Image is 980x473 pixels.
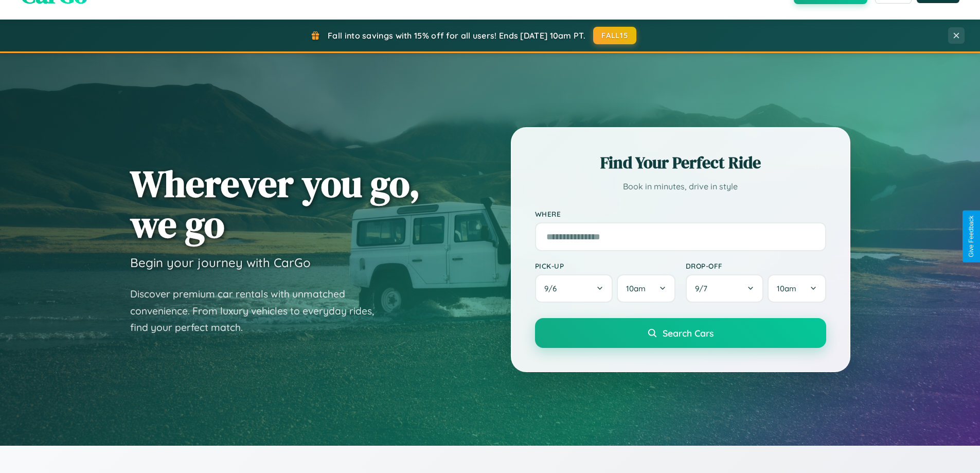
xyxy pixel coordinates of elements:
p: Discover premium car rentals with unmatched convenience. From luxury vehicles to everyday rides, ... [130,286,387,336]
button: Search Cars [535,318,826,348]
label: Pick-up [535,261,675,270]
p: Book in minutes, drive in style [535,179,826,194]
label: Drop-off [686,261,826,270]
span: Fall into savings with 15% off for all users! Ends [DATE] 10am PT. [328,30,585,41]
span: 10am [626,284,646,293]
button: 9/7 [686,274,764,303]
h1: Wherever you go, we go [130,163,420,244]
h2: Find Your Perfect Ride [535,151,826,174]
button: 9/6 [535,274,613,303]
label: Where [535,209,826,218]
span: 10am [777,284,796,293]
span: 9 / 7 [695,284,712,293]
button: 10am [768,274,826,303]
span: Search Cars [663,327,714,339]
button: FALL15 [593,27,636,44]
button: 10am [617,274,675,303]
div: Give Feedback [968,216,975,257]
h3: Begin your journey with CarGo [130,255,311,270]
span: 9 / 6 [544,284,562,293]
